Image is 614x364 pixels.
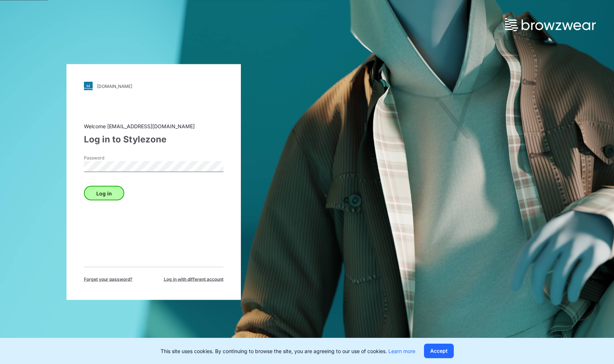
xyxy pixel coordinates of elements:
a: [DOMAIN_NAME] [84,82,223,90]
label: Password [84,155,135,161]
button: Log in [84,186,124,201]
button: Accept [424,344,454,358]
a: Learn more [388,348,415,354]
img: browzwear-logo.73288ffb.svg [505,18,596,31]
div: Log in to Stylezone [84,133,223,146]
div: Welcome [EMAIL_ADDRESS][DOMAIN_NAME] [84,122,223,130]
span: Log in with different account [164,276,223,283]
p: This site uses cookies. By continuing to browse the site, you are agreeing to our use of cookies. [161,347,415,355]
div: [DOMAIN_NAME] [97,83,132,89]
span: Forget your password? [84,276,133,283]
img: svg+xml;base64,PHN2ZyB3aWR0aD0iMjgiIGhlaWdodD0iMjgiIHZpZXdCb3g9IjAgMCAyOCAyOCIgZmlsbD0ibm9uZSIgeG... [84,82,93,90]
